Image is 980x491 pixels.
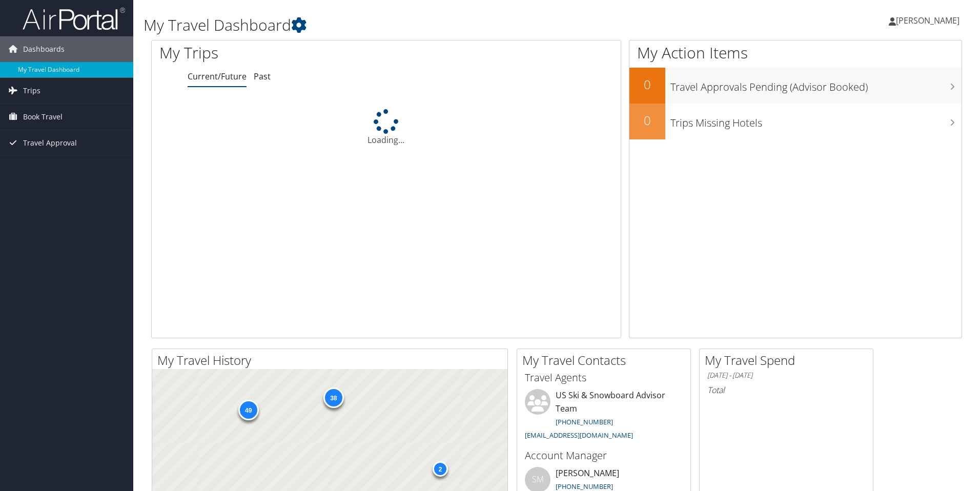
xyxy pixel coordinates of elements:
[707,371,865,380] h6: [DATE] - [DATE]
[629,104,962,139] a: 0Trips Missing Hotels
[159,42,418,64] h1: My Trips
[520,389,688,444] li: US Ski & Snowboard Advisor Team
[629,76,665,93] h2: 0
[238,400,258,420] div: 49
[23,104,63,130] span: Book Travel
[323,387,343,408] div: 38
[670,111,962,130] h3: Trips Missing Hotels
[433,461,448,477] div: 2
[670,75,962,94] h3: Travel Approvals Pending (Advisor Booked)
[254,71,271,82] a: Past
[144,14,695,36] h1: My Travel Dashboard
[23,7,125,31] img: airportal-logo.png
[707,384,865,396] h6: Total
[556,482,613,491] a: [PHONE_NUMBER]
[525,431,633,440] a: [EMAIL_ADDRESS][DOMAIN_NAME]
[889,5,970,36] a: [PERSON_NAME]
[522,352,690,369] h2: My Travel Contacts
[188,71,247,82] a: Current/Future
[629,42,962,64] h1: My Action Items
[23,78,40,104] span: Trips
[525,448,683,463] h3: Account Manager
[152,109,621,146] div: Loading...
[629,112,665,129] h2: 0
[23,130,77,156] span: Travel Approval
[23,36,65,62] span: Dashboards
[896,15,959,26] span: [PERSON_NAME]
[157,352,507,369] h2: My Travel History
[525,371,683,385] h3: Travel Agents
[629,68,962,104] a: 0Travel Approvals Pending (Advisor Booked)
[705,352,873,369] h2: My Travel Spend
[556,417,613,426] a: [PHONE_NUMBER]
